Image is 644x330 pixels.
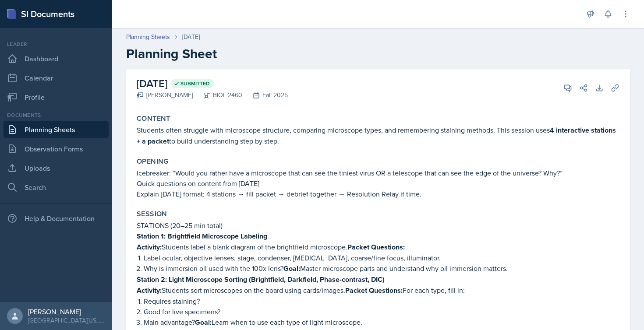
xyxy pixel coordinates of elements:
label: Opening [137,157,169,166]
p: Good for live specimens? [144,306,619,317]
p: Requires staining? [144,296,619,306]
p: Why is immersion oil used with the 100x lens? Master microscope parts and understand why oil imme... [144,263,619,274]
span: Submitted [180,80,210,87]
a: Calendar [4,69,109,87]
a: Search [4,179,109,196]
strong: Packet Questions: [345,285,403,295]
p: Quick questions on content from [DATE] [137,178,619,189]
a: Uploads [4,159,109,177]
div: [DATE] [182,32,200,42]
p: Students sort microscopes on the board using cards/images. For each type, fill in: [137,285,619,296]
p: STATIONS (20–25 min total) [137,220,619,231]
p: Students often struggle with microscope structure, comparing microscope types, and remembering st... [137,125,619,147]
strong: Goal: [283,263,300,274]
p: Icebreaker: “Would you rather have a microscope that can see the tiniest virus OR a telescope tha... [137,168,619,178]
div: [PERSON_NAME] [137,91,193,100]
a: Planning Sheets [126,32,170,42]
p: Students label a blank diagram of the brightfield microscope. [137,242,619,253]
label: Content [137,114,170,123]
strong: Activity: [137,285,162,295]
p: Label ocular, objective lenses, stage, condenser, [MEDICAL_DATA], coarse/fine focus, illuminator. [144,253,619,263]
strong: Goal: [195,317,212,327]
p: Explain [DATE] format: 4 stations → fill packet → debrief together → Resolution Relay if time. [137,189,619,199]
div: [PERSON_NAME] [28,307,105,316]
strong: Packet Questions: [347,242,405,252]
strong: Activity: [137,242,162,252]
div: [GEOGRAPHIC_DATA][US_STATE] [28,316,105,325]
div: Fall 2025 [242,91,288,100]
a: Planning Sheets [4,121,109,138]
p: Main advantage? Learn when to use each type of light microscope. [144,317,619,328]
a: Observation Forms [4,140,109,158]
strong: Station 2: Light Microscope Sorting (Brightfield, Darkfield, Phase-contrast, DIC) [137,274,385,284]
a: Profile [4,88,109,106]
div: Help & Documentation [4,210,109,227]
div: Leader [4,40,109,48]
strong: Station 1: Brightfield Microscope Labeling [137,231,267,241]
h2: [DATE] [137,76,288,91]
h2: Planning Sheet [126,46,630,62]
a: Dashboard [4,50,109,67]
div: Documents [4,111,109,119]
label: Session [137,210,167,218]
div: BIOL 2460 [193,91,242,100]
